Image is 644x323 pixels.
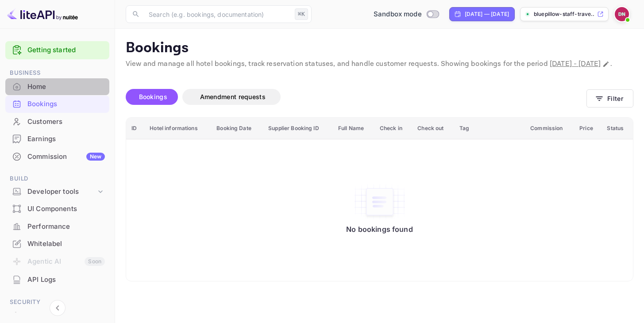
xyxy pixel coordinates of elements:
th: Hotel informations [144,118,211,139]
div: Developer tools [5,184,109,200]
a: UI Components [5,200,109,217]
th: Supplier Booking ID [263,118,333,139]
div: Home [27,82,105,92]
div: UI Components [27,204,105,214]
div: New [86,153,105,161]
div: Switch to Production mode [370,9,442,19]
span: Sandbox mode [374,9,422,19]
p: Bookings [126,39,633,57]
span: Build [5,174,109,184]
div: Customers [5,113,109,131]
th: Commission [525,118,574,139]
img: LiteAPI logo [7,7,78,21]
th: Status [602,118,633,139]
img: No bookings found [353,183,406,220]
div: Performance [27,222,105,232]
div: Developer tools [27,187,96,197]
div: Bookings [27,99,105,109]
div: UI Components [5,200,109,218]
div: Home [5,78,109,96]
span: Amendment requests [200,93,266,100]
a: CommissionNew [5,148,109,165]
a: Getting started [27,45,105,55]
div: account-settings tabs [126,89,586,105]
a: API Logs [5,271,109,288]
div: Customers [27,117,105,127]
span: Business [5,68,109,78]
div: Bookings [5,96,109,113]
a: Whitelabel [5,235,109,252]
div: [DATE] — [DATE] [465,10,509,18]
div: Performance [5,218,109,235]
th: Price [574,118,602,139]
button: Collapse navigation [50,300,66,316]
a: Home [5,78,109,95]
span: Bookings [139,93,167,100]
p: bluepillow-staff-trave... [534,10,595,18]
table: booking table [126,118,633,281]
div: Whitelabel [27,239,105,249]
a: Customers [5,113,109,130]
p: No bookings found [346,225,413,234]
a: Bookings [5,96,109,112]
button: Change date range [602,60,610,69]
th: Full Name [333,118,374,139]
button: Filter [586,89,633,108]
div: Commission [27,152,105,162]
a: Performance [5,218,109,235]
th: Check out [412,118,454,139]
div: Whitelabel [5,235,109,253]
th: Tag [454,118,525,139]
div: ⌘K [295,8,308,20]
img: Dom Newboult [615,7,629,21]
span: [DATE] - [DATE] [550,59,601,69]
div: CommissionNew [5,148,109,165]
div: Earnings [5,131,109,148]
th: Booking Date [211,118,263,139]
th: ID [126,118,144,139]
th: Check in [374,118,413,139]
input: Search (e.g. bookings, documentation) [143,5,291,23]
a: Earnings [5,131,109,147]
span: Security [5,297,109,307]
div: Getting started [5,41,109,59]
div: Earnings [27,134,105,144]
div: API Logs [5,271,109,288]
div: API Logs [27,275,105,285]
div: Team management [27,311,105,321]
p: View and manage all hotel bookings, track reservation statuses, and handle customer requests. Sho... [126,59,633,69]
